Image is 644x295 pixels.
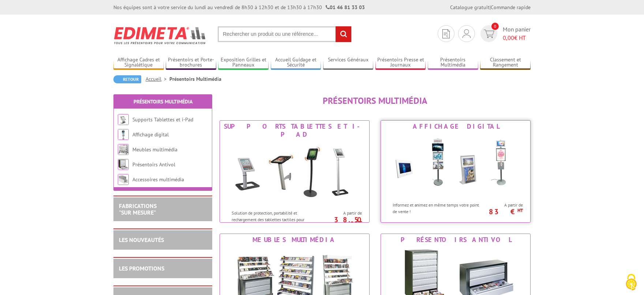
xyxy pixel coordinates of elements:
input: Rechercher un produit ou une référence... [218,26,352,42]
span: € HT [503,34,531,42]
p: Informez et animez en même temps votre point de vente ! [393,202,483,214]
a: Présentoirs Presse et Journaux [375,57,426,69]
p: 83 € [482,209,523,214]
img: Supports Tablettes et i-Pad [227,140,362,206]
a: Affichage Cadres et Signalétique [113,57,164,69]
span: 0 [491,23,499,30]
span: A partir de [486,202,523,208]
img: Accessoires multimédia [118,174,129,185]
div: Meubles multimédia [222,236,367,244]
a: Présentoirs Multimédia [428,57,478,69]
p: 38.50 € [321,218,362,226]
div: Affichage digital [383,122,528,131]
img: Edimeta [113,22,207,49]
div: Présentoirs Antivol [383,236,528,244]
a: Accessoires multimédia [132,176,184,183]
a: devis rapide 0 Mon panier 0,00€ HT [479,25,531,42]
a: Meubles multimédia [132,146,177,153]
a: Catalogue gratuit [450,4,490,11]
a: LES NOUVEAUTÉS [119,236,164,243]
strong: 01 46 81 33 03 [326,4,365,11]
img: Meubles multimédia [118,144,129,155]
a: Supports Tablettes et i-Pad Supports Tablettes et i-Pad Solution de protection, portabilité et re... [220,120,370,223]
a: Présentoirs et Porte-brochures [166,57,216,69]
span: Mon panier [503,25,531,42]
li: Présentoirs Multimédia [169,75,221,83]
img: Affichage digital [118,129,129,140]
a: Exposition Grilles et Panneaux [218,57,269,69]
a: Affichage digital Affichage digital Informez et animez en même temps votre point de vente ! A par... [381,120,531,223]
a: Classement et Rangement [480,57,531,69]
a: Accueil [146,76,169,82]
a: LES PROMOTIONS [119,265,164,272]
a: Commande rapide [491,4,531,11]
h1: Présentoirs Multimédia [220,96,531,106]
p: Solution de protection, portabilité et rechargement des tablettes tactiles pour professionnels. [232,210,322,228]
span: 0,00 [503,34,514,41]
div: Supports Tablettes et i-Pad [222,122,367,139]
a: Retour [113,75,141,83]
a: Services Généraux [323,57,374,69]
img: Présentoirs Antivol [118,159,129,170]
div: | [450,4,531,11]
a: Accueil Guidage et Sécurité [271,57,321,69]
button: Cookies (fenêtre modale) [618,270,644,295]
a: Présentoirs Antivol [132,161,175,168]
img: Affichage digital [388,132,523,198]
img: devis rapide [442,29,450,38]
img: Cookies (fenêtre modale) [622,273,640,291]
div: Nos équipes sont à votre service du lundi au vendredi de 8h30 à 12h30 et de 13h30 à 17h30 [113,4,365,11]
sup: HT [517,207,523,213]
a: Supports Tablettes et i-Pad [132,116,193,123]
img: devis rapide [463,29,471,38]
input: rechercher [336,26,351,42]
a: FABRICATIONS"Sur Mesure" [119,202,157,216]
img: Supports Tablettes et i-Pad [118,114,129,125]
span: A partir de [325,210,362,216]
sup: HT [356,220,362,226]
a: Affichage digital [132,131,169,138]
img: devis rapide [484,30,494,38]
a: Présentoirs Multimédia [134,98,192,105]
